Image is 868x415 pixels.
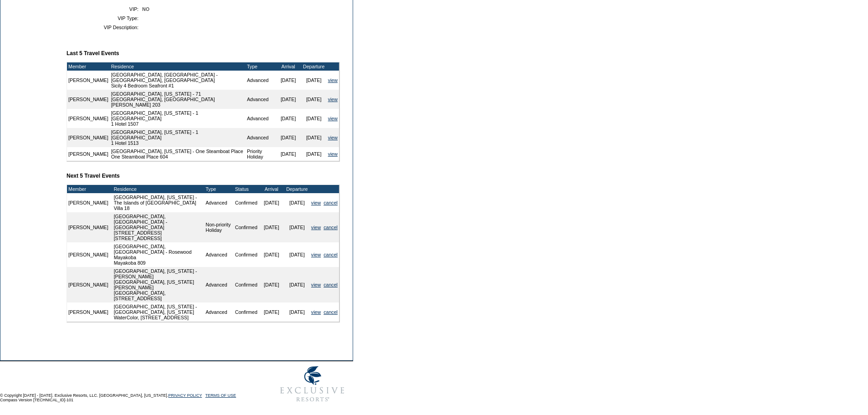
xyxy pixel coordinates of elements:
[246,128,276,147] td: Advanced
[328,77,338,83] a: view
[328,97,338,102] a: view
[67,173,120,179] b: Next 5 Travel Events
[67,147,110,161] td: [PERSON_NAME]
[276,62,301,71] td: Arrival
[234,242,259,267] td: Confirmed
[113,212,205,242] td: [GEOGRAPHIC_DATA], [GEOGRAPHIC_DATA] - [GEOGRAPHIC_DATA][STREET_ADDRESS] [STREET_ADDRESS]
[204,212,234,242] td: Non-priority Holiday
[113,193,205,212] td: [GEOGRAPHIC_DATA], [US_STATE] - The Islands of [GEOGRAPHIC_DATA] Villa 18
[284,267,310,302] td: [DATE]
[67,242,110,267] td: [PERSON_NAME]
[110,71,246,90] td: [GEOGRAPHIC_DATA], [GEOGRAPHIC_DATA] - [GEOGRAPHIC_DATA], [GEOGRAPHIC_DATA] Sicily 4 Bedroom Seaf...
[276,109,301,128] td: [DATE]
[328,116,338,121] a: view
[284,193,310,212] td: [DATE]
[67,50,119,56] b: Last 5 Travel Events
[284,185,310,193] td: Departure
[113,302,205,322] td: [GEOGRAPHIC_DATA], [US_STATE] - [GEOGRAPHIC_DATA], [US_STATE] WaterColor, [STREET_ADDRESS]
[234,212,259,242] td: Confirmed
[113,267,205,302] td: [GEOGRAPHIC_DATA], [US_STATE] - [PERSON_NAME][GEOGRAPHIC_DATA], [US_STATE] [PERSON_NAME][GEOGRAPH...
[276,147,301,161] td: [DATE]
[276,71,301,90] td: [DATE]
[301,147,327,161] td: [DATE]
[311,282,321,287] a: view
[259,242,284,267] td: [DATE]
[67,185,110,193] td: Member
[284,212,310,242] td: [DATE]
[67,62,110,71] td: Member
[110,62,246,71] td: Residence
[113,185,205,193] td: Residence
[110,90,246,109] td: [GEOGRAPHIC_DATA], [US_STATE] - 71 [GEOGRAPHIC_DATA], [GEOGRAPHIC_DATA] [PERSON_NAME] 203
[311,309,321,315] a: view
[246,109,276,128] td: Advanced
[301,128,327,147] td: [DATE]
[328,135,338,140] a: view
[246,147,276,161] td: Priority Holiday
[246,90,276,109] td: Advanced
[246,71,276,90] td: Advanced
[67,267,110,302] td: [PERSON_NAME]
[67,212,110,242] td: [PERSON_NAME]
[301,71,327,90] td: [DATE]
[324,309,338,315] a: cancel
[110,128,246,147] td: [GEOGRAPHIC_DATA], [US_STATE] - 1 [GEOGRAPHIC_DATA] 1 Hotel 1513
[205,393,236,398] a: TERMS OF USE
[328,151,338,157] a: view
[168,393,202,398] a: PRIVACY POLICY
[234,267,259,302] td: Confirmed
[70,6,139,12] td: VIP:
[204,302,234,322] td: Advanced
[272,361,353,407] img: Exclusive Resorts
[301,62,327,71] td: Departure
[324,225,338,230] a: cancel
[234,302,259,322] td: Confirmed
[70,25,139,30] td: VIP Description:
[234,185,259,193] td: Status
[311,252,321,257] a: view
[284,302,310,322] td: [DATE]
[301,90,327,109] td: [DATE]
[259,185,284,193] td: Arrival
[276,128,301,147] td: [DATE]
[70,15,139,21] td: VIP Type:
[234,193,259,212] td: Confirmed
[142,6,149,12] span: NO
[259,302,284,322] td: [DATE]
[204,267,234,302] td: Advanced
[284,242,310,267] td: [DATE]
[110,109,246,128] td: [GEOGRAPHIC_DATA], [US_STATE] - 1 [GEOGRAPHIC_DATA] 1 Hotel 1507
[113,242,205,267] td: [GEOGRAPHIC_DATA], [GEOGRAPHIC_DATA] - Rosewood Mayakoba Mayakoba 809
[67,302,110,322] td: [PERSON_NAME]
[110,147,246,161] td: [GEOGRAPHIC_DATA], [US_STATE] - One Steamboat Place One Steamboat Place 604
[204,185,234,193] td: Type
[67,90,110,109] td: [PERSON_NAME]
[67,71,110,90] td: [PERSON_NAME]
[324,200,338,205] a: cancel
[259,267,284,302] td: [DATE]
[246,62,276,71] td: Type
[204,242,234,267] td: Advanced
[67,128,110,147] td: [PERSON_NAME]
[311,200,321,205] a: view
[301,109,327,128] td: [DATE]
[67,109,110,128] td: [PERSON_NAME]
[259,212,284,242] td: [DATE]
[311,225,321,230] a: view
[276,90,301,109] td: [DATE]
[324,282,338,287] a: cancel
[324,252,338,257] a: cancel
[259,193,284,212] td: [DATE]
[204,193,234,212] td: Advanced
[67,193,110,212] td: [PERSON_NAME]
